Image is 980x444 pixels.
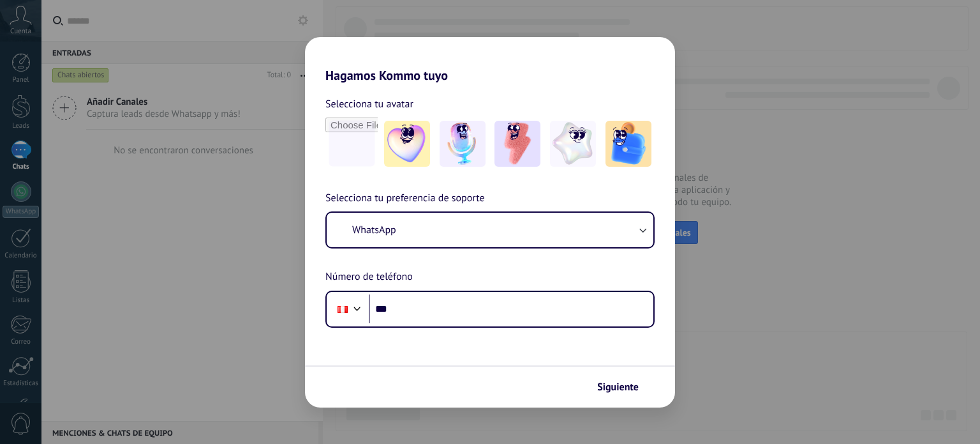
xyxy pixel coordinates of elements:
[494,121,540,167] img: -3.jpeg
[305,37,675,83] h2: Hagamos Kommo tuyo
[591,376,656,398] button: Siguiente
[325,190,485,207] span: Selecciona tu preferencia de soporte
[325,96,413,112] span: Selecciona tu avatar
[440,121,486,167] img: -2.jpeg
[352,224,396,236] span: WhatsApp
[605,121,651,167] img: -5.jpeg
[330,296,355,323] div: Peru: + 51
[325,269,413,286] span: Número de teléfono
[327,213,653,247] button: WhatsApp
[384,121,430,167] img: -1.jpeg
[597,383,639,392] span: Siguiente
[550,121,596,167] img: -4.jpeg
